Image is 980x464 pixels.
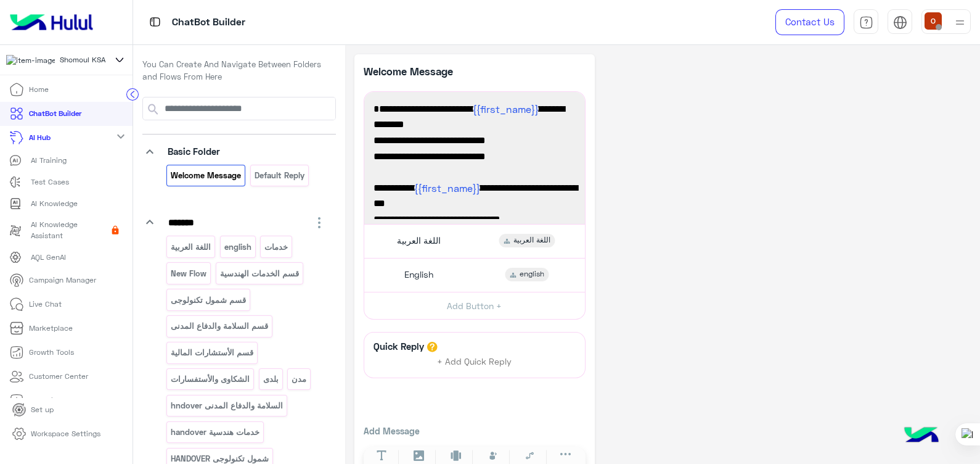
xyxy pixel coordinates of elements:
[31,404,54,415] p: Set up
[6,55,55,66] img: 110260793960483
[170,267,208,281] p: New Flow
[370,341,427,352] h6: Quick Reply
[29,132,51,143] p: AI Hub
[29,299,62,310] p: Live Chat
[414,182,480,194] span: {{first_name}}
[952,15,968,30] img: profile
[253,168,305,183] p: Default reply
[29,323,73,334] p: Marketplace
[2,398,63,422] a: Set up
[374,149,576,165] span: من فضلك اختر للغة التى تفضلها
[428,352,521,371] button: + Add Quick Reply
[31,198,78,209] p: AI Knowledge
[170,399,284,413] p: hndover السلامة والدفاع المدنى
[264,240,289,254] p: خدمات
[142,144,157,159] i: keyboard_arrow_down
[2,422,110,446] a: Workspace Settings
[29,84,49,95] p: Home
[374,133,576,149] span: كيف يمكننا مساعدتكم اليوم؟ 🖐️
[859,15,873,30] img: tab
[170,240,212,254] p: اللغة العربية
[374,212,576,228] span: How can we assist you [DATE]? 🖐️
[29,347,74,358] p: Growth Tools
[31,176,69,188] p: Test Cases
[404,269,433,280] span: English
[147,14,163,30] img: tab
[925,12,942,30] img: userImage
[437,356,512,367] span: + Add Quick Reply
[5,9,98,35] img: Logo
[170,293,247,307] p: قسم شمول تكنولوجى
[31,219,107,241] p: AI Knowledge Assistant
[172,14,245,31] p: ChatBot Builder
[168,146,220,157] span: Basic Folder
[262,372,279,386] p: بلدى
[505,268,549,281] div: english
[29,108,81,119] p: ChatBot Builder
[854,9,878,35] a: tab
[31,155,67,166] p: AI Training
[291,372,308,386] p: مدن
[374,101,576,133] span: مرحبًا بك في شركة شمول للاستشارات المهنية!
[520,269,544,280] span: english
[60,54,105,65] span: Shomoul KSA
[364,64,475,79] p: Welcome Message
[170,168,242,183] p: Welcome Message
[170,425,261,439] p: handover خدمات هندسية
[31,252,66,263] p: AQL GenAI
[364,292,585,320] button: Add Button +
[397,235,441,246] span: اللغة العربية
[219,267,300,281] p: قسم الخدمات الهندسية
[170,319,269,333] p: قسم السلامة والدفاع المدنى
[775,9,844,35] a: Contact Us
[142,59,335,83] p: You Can Create And Navigate Between Folders and Flows From Here
[170,346,255,360] p: قسم الأستشارات المالية
[29,395,87,406] p: Analytics Center
[223,240,252,254] p: english
[893,15,907,30] img: tab
[142,215,157,230] i: keyboard_arrow_down
[900,415,943,458] img: hulul-logo.png
[29,275,96,286] p: Campaign Manager
[29,371,88,382] p: Customer Center
[374,180,576,212] span: Welcome to Shomoul Professional Consulting!
[513,235,550,246] span: اللغة العربية
[113,129,128,144] mat-icon: expand_more
[170,372,251,386] p: الشكاوى والأستفسارات
[364,425,586,437] p: Add Message
[31,428,100,439] p: Workspace Settings
[473,103,539,115] span: {{first_name}}
[499,234,555,247] div: اللغة العربية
